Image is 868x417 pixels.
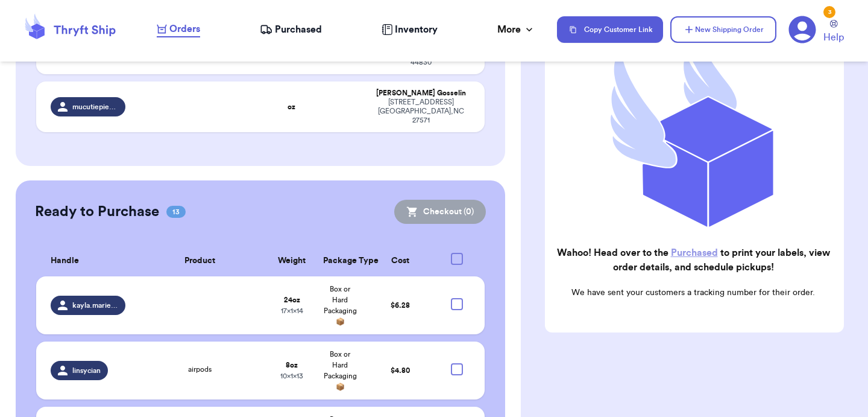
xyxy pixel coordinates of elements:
div: [STREET_ADDRESS] [GEOGRAPHIC_DATA] , NC 27571 [371,98,470,125]
th: Weight [268,246,316,276]
span: $ 6.28 [391,302,410,309]
span: Help [823,30,844,45]
span: 13 [166,206,186,218]
span: Handle [51,255,79,267]
strong: oz [288,103,295,110]
button: Checkout (0) [394,200,486,224]
span: 10 x 1 x 13 [280,372,303,380]
div: [PERSON_NAME] Gosselin [371,89,470,98]
th: Product [133,246,268,276]
th: Cost [364,246,436,276]
button: New Shipping Order [670,16,776,43]
span: 17 x 1 x 14 [281,307,303,314]
h2: Wahoo! Head over to the to print your labels, view order details, and schedule pickups! [555,246,832,275]
strong: 8 oz [286,361,298,369]
div: More [497,22,535,37]
th: Package Type [316,246,364,276]
strong: 24 oz [284,296,300,304]
span: kayla.mariehair [72,301,118,310]
a: Help [823,20,844,45]
button: Copy Customer Link [557,16,663,43]
span: mucutiepie124 [72,102,118,112]
div: 3 [823,6,835,18]
span: $ 4.80 [391,367,410,374]
span: Orders [169,22,200,36]
a: 3 [788,16,816,43]
span: linsycian [72,366,101,375]
span: Inventory [395,22,438,37]
span: Box or Hard Packaging 📦 [324,285,357,325]
span: Box or Hard Packaging 📦 [324,351,357,390]
a: Orders [157,22,200,37]
a: Purchased [260,22,322,37]
a: Purchased [671,248,718,258]
a: Inventory [382,22,438,37]
span: Purchased [275,22,322,37]
h2: Ready to Purchase [35,202,159,221]
span: airpods [188,366,212,373]
p: We have sent your customers a tracking number for their order. [555,287,832,299]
